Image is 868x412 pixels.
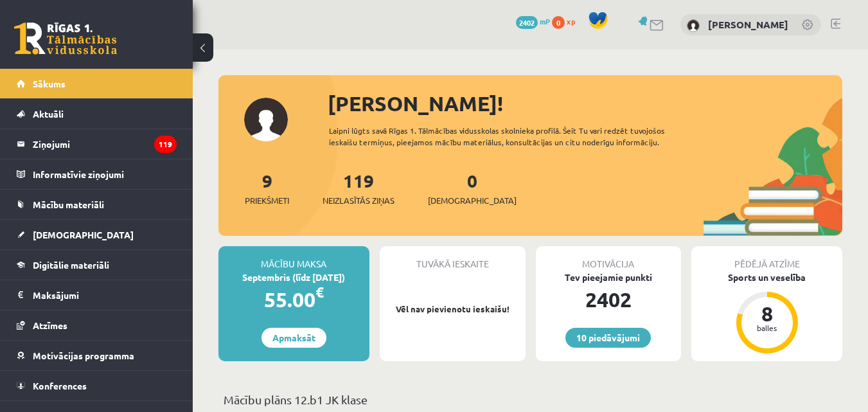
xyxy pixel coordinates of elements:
div: Motivācija [536,246,682,271]
a: [PERSON_NAME] [708,18,788,31]
a: Atzīmes [17,310,177,340]
div: 55.00 [218,284,369,315]
span: Neizlasītās ziņas [323,194,394,207]
legend: Informatīvie ziņojumi [33,159,177,189]
div: Mācību maksa [218,246,369,271]
legend: Ziņojumi [33,129,177,159]
span: 0 [552,16,565,29]
a: 9Priekšmeti [245,169,289,207]
a: 0[DEMOGRAPHIC_DATA] [428,169,517,207]
span: Motivācijas programma [33,350,134,361]
i: 119 [154,136,177,153]
a: 0 xp [552,16,581,26]
a: 119Neizlasītās ziņas [323,169,394,207]
span: mP [540,16,550,26]
a: Maksājumi [17,280,177,310]
div: Septembris (līdz [DATE]) [218,271,369,284]
div: Laipni lūgts savā Rīgas 1. Tālmācības vidusskolas skolnieka profilā. Šeit Tu vari redzēt tuvojošo... [329,125,704,148]
a: Ziņojumi119 [17,129,177,159]
span: [DEMOGRAPHIC_DATA] [428,194,517,207]
div: balles [748,324,786,332]
legend: Maksājumi [33,280,177,310]
span: Konferences [33,380,87,391]
span: Digitālie materiāli [33,259,109,271]
a: Sākums [17,69,177,98]
a: 2402 mP [516,16,550,26]
span: Sākums [33,78,66,89]
div: Tev pieejamie punkti [536,271,682,284]
a: Sports un veselība 8 balles [691,271,842,355]
a: Informatīvie ziņojumi [17,159,177,189]
div: 2402 [536,284,682,315]
a: Apmaksāt [261,328,326,348]
span: 2402 [516,16,538,29]
p: Vēl nav pievienotu ieskaišu! [386,303,519,316]
span: € [315,283,324,301]
div: Sports un veselība [691,271,842,284]
a: [DEMOGRAPHIC_DATA] [17,220,177,249]
span: xp [567,16,575,26]
div: Pēdējā atzīme [691,246,842,271]
a: Rīgas 1. Tālmācības vidusskola [14,22,117,55]
img: Anna Bukovska [687,19,700,32]
span: Atzīmes [33,319,67,331]
p: Mācību plāns 12.b1 JK klase [224,391,837,408]
span: [DEMOGRAPHIC_DATA] [33,229,134,240]
a: Mācību materiāli [17,190,177,219]
div: [PERSON_NAME]! [328,88,842,119]
span: Aktuāli [33,108,64,120]
a: Aktuāli [17,99,177,129]
a: Motivācijas programma [17,341,177,370]
a: 10 piedāvājumi [565,328,651,348]
span: Mācību materiāli [33,199,104,210]
div: Tuvākā ieskaite [380,246,526,271]
span: Priekšmeti [245,194,289,207]
a: Digitālie materiāli [17,250,177,280]
div: 8 [748,303,786,324]
a: Konferences [17,371,177,400]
